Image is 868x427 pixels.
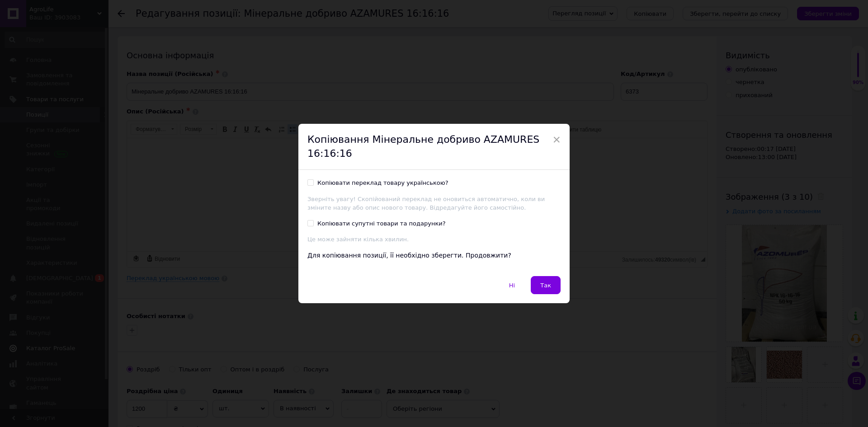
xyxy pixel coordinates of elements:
[540,282,551,289] span: Так
[307,196,545,211] span: Зверніть увагу! Скопійований переклад не оновиться автоматично, коли ви зміните назву або опис но...
[552,132,561,147] span: ×
[500,276,524,294] button: Ні
[317,220,446,228] div: Копіювати супутні товари та подарунки?
[307,236,409,243] span: Це може зайняти кілька хвилин.
[307,251,561,260] div: Для копіювання позиції, її необхідно зберегти. Продовжити?
[317,179,448,187] div: Копіювати переклад товару українською?
[509,282,515,289] span: Ні
[298,124,570,170] div: Копіювання Мінеральне добриво AZAMURES 16:16:16
[531,276,561,294] button: Так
